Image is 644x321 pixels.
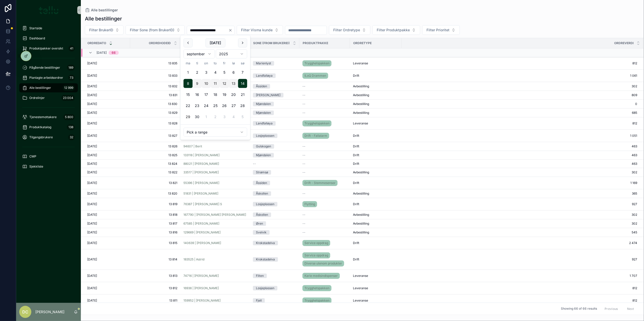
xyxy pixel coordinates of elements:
[353,181,399,185] a: Drift
[87,121,127,125] a: [DATE]
[256,212,268,217] div: Åskollen
[302,201,317,207] a: Flytting
[353,93,369,97] span: Avbestilling
[183,202,222,206] a: 76387 | [PERSON_NAME] S
[183,192,218,196] span: 51831 | [PERSON_NAME]
[302,73,328,79] a: ILoQ Drammen
[256,133,274,138] div: Losjeplassen
[353,162,359,166] span: Drift
[29,66,60,70] span: Pågående bestillinger
[133,170,177,174] a: 13 822
[304,74,326,78] span: ILoQ Drammen
[29,135,53,139] span: Tilgangsbrukere
[87,134,127,138] a: [DATE]
[183,202,247,206] a: 76387 | [PERSON_NAME] S
[402,121,637,125] span: 812
[353,202,399,206] a: Drift
[133,144,177,148] a: 13 826
[133,202,177,206] a: 13 819
[302,153,305,157] span: --
[377,28,410,33] span: Filter Produktpakke
[353,121,368,125] span: Leveranse
[29,165,43,169] span: Sjekkliste
[133,181,177,185] a: 13 821
[67,65,75,71] div: 189
[183,162,219,166] a: 88021 | [PERSON_NAME]
[183,90,193,99] button: mandag 15. september 2025
[87,84,127,88] a: [DATE]
[19,63,78,72] a: Pågående bestillinger189
[253,93,296,97] a: [PERSON_NAME]
[302,162,305,166] span: --
[87,144,127,148] a: [DATE]
[183,144,202,148] a: 94607 | Berit
[63,85,75,91] div: 12 999
[133,134,177,138] span: 13 827
[133,121,177,125] span: 13 828
[256,202,274,206] div: Losjeplassen
[211,90,220,99] button: torsdag 18. september 2025
[402,192,637,196] a: 365
[302,84,347,88] a: --
[256,121,273,126] div: Landfalløya
[87,102,127,106] a: [DATE]
[183,170,247,174] a: 33517 | [PERSON_NAME]
[133,74,177,78] a: 13 833
[253,73,296,78] a: Landfalløya
[87,144,97,148] span: [DATE]
[68,134,75,140] div: 32
[229,90,238,99] button: lørdag 20. september 2025
[302,170,305,174] span: --
[353,192,369,196] span: Avbestilling
[256,93,280,97] div: [PERSON_NAME]
[353,111,369,115] span: Avbestilling
[253,162,296,166] a: --
[85,25,124,35] button: Select Button
[402,162,637,166] a: 463
[87,84,97,88] span: [DATE]
[253,111,296,115] a: Mjøndalen
[402,153,637,157] a: 463
[202,79,211,88] button: onsdag 10. september 2025, selected
[402,181,637,185] a: 1 169
[133,84,177,88] a: 13 832
[183,170,219,174] a: 33517 | [PERSON_NAME]
[353,170,399,174] a: Avbestilling
[353,134,399,138] a: Drift
[302,153,347,157] a: --
[87,61,127,65] a: [DATE]
[133,192,177,196] a: 13 820
[238,68,247,77] button: søndag 7. september 2025
[253,61,296,66] a: Marienlyst
[402,84,637,88] span: 302
[302,120,331,126] a: Trygghetspakken
[302,192,305,196] span: --
[19,93,78,102] a: Ordrelinjer23 004
[402,102,637,106] span: 0
[302,133,329,139] a: Drift - Fallalarm
[87,61,97,65] span: [DATE]
[133,213,177,217] a: 13 818
[353,134,359,138] span: Drift
[183,79,193,88] button: mandag 8. september 2025, selected
[87,121,97,125] span: [DATE]
[130,28,174,33] span: Filter Sone (from BrukerID)
[302,59,347,67] a: Trygghetspakken
[302,72,347,80] a: ILoQ Drammen
[133,111,177,115] a: 13 829
[353,111,399,115] a: Avbestilling
[256,181,267,185] div: Åssiden
[202,68,211,77] button: onsdag 3. september 2025
[402,61,637,65] a: 812
[29,76,63,80] span: Planlagte arbeidsordrer
[87,74,127,78] a: [DATE]
[87,111,97,115] span: [DATE]
[87,192,97,196] span: [DATE]
[193,101,202,110] button: tirsdag 23. september 2025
